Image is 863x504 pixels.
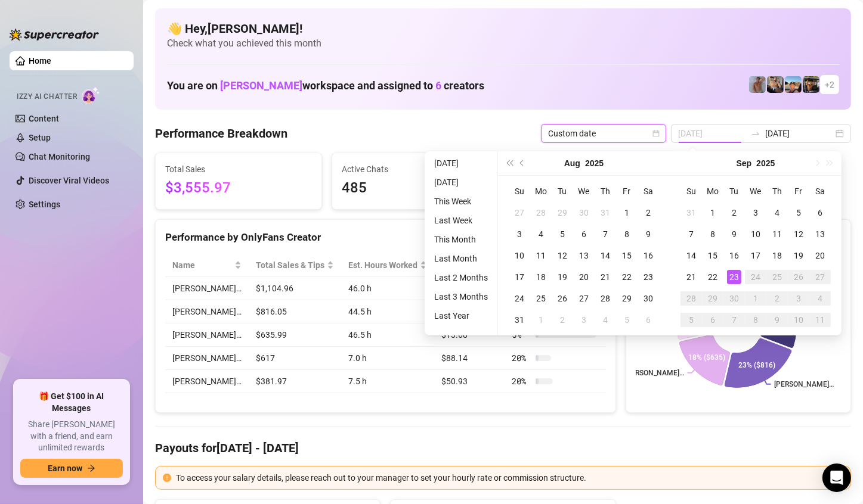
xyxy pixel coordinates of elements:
[555,291,570,306] div: 26
[598,270,613,284] div: 21
[680,309,702,331] td: 2025-10-05
[29,114,59,123] a: Content
[509,181,530,202] th: Su
[434,370,505,393] td: $50.93
[534,227,548,241] div: 4
[702,266,723,288] td: 2025-09-22
[516,151,529,175] button: Previous month (PageUp)
[552,309,573,331] td: 2025-09-02
[706,291,720,306] div: 29
[155,125,287,142] h4: Performance Breakdown
[176,471,843,484] div: To access your salary details, please reach out to your manager to set your hourly rate or commis...
[641,248,655,263] div: 16
[249,254,341,277] th: Total Sales & Tips
[813,227,827,241] div: 13
[249,300,341,323] td: $816.05
[509,202,530,223] td: 2025-07-27
[638,181,659,202] th: Sa
[766,223,788,245] td: 2025-09-11
[503,151,516,175] button: Last year (Control + left)
[745,181,766,202] th: We
[680,181,702,202] th: Su
[10,29,99,41] img: logo-BBDzfeDw.svg
[165,229,606,245] div: Performance by OnlyFans Creator
[165,323,249,347] td: [PERSON_NAME]…
[791,313,806,327] div: 10
[249,277,341,300] td: $1,104.96
[616,266,638,288] td: 2025-08-22
[791,248,806,263] div: 19
[595,202,616,223] td: 2025-07-31
[573,223,595,245] td: 2025-08-06
[29,200,60,209] a: Settings
[220,79,302,92] span: [PERSON_NAME]
[825,78,834,91] span: + 2
[256,259,324,272] span: Total Sales & Tips
[620,206,634,220] div: 1
[680,202,702,223] td: 2025-08-31
[745,202,766,223] td: 2025-09-03
[598,227,613,241] div: 7
[552,288,573,309] td: 2025-08-26
[512,206,527,220] div: 27
[684,291,698,306] div: 28
[249,323,341,347] td: $635.99
[20,459,123,478] button: Earn nowarrow-right
[598,206,613,220] div: 31
[723,202,745,223] td: 2025-09-02
[348,259,417,272] div: Est. Hours Worked
[165,277,249,300] td: [PERSON_NAME]…
[788,309,809,331] td: 2025-10-10
[749,76,766,93] img: Joey
[638,309,659,331] td: 2025-09-06
[785,76,802,93] img: Zach
[534,291,548,306] div: 25
[616,223,638,245] td: 2025-08-08
[809,266,831,288] td: 2025-09-27
[530,266,552,288] td: 2025-08-18
[167,20,839,37] h4: 👋 Hey, [PERSON_NAME] !
[809,245,831,266] td: 2025-09-20
[727,248,741,263] div: 16
[756,151,775,175] button: Choose a year
[751,129,760,138] span: swap-right
[748,206,763,220] div: 3
[641,206,655,220] div: 2
[577,206,591,220] div: 30
[595,245,616,266] td: 2025-08-14
[766,181,788,202] th: Th
[548,125,659,142] span: Custom date
[702,288,723,309] td: 2025-09-29
[17,91,77,102] span: Izzy AI Chatter
[555,313,570,327] div: 2
[803,76,819,93] img: Nathan
[429,213,493,228] li: Last Week
[577,313,591,327] div: 3
[555,227,570,241] div: 5
[723,288,745,309] td: 2025-09-30
[249,370,341,393] td: $381.97
[745,266,766,288] td: 2025-09-24
[573,245,595,266] td: 2025-08-13
[429,156,493,170] li: [DATE]
[727,227,741,241] div: 9
[534,248,548,263] div: 11
[530,309,552,331] td: 2025-09-01
[167,79,484,92] h1: You are on workspace and assigned to creators
[770,227,784,241] div: 11
[788,202,809,223] td: 2025-09-05
[822,463,851,492] div: Open Intercom Messenger
[748,227,763,241] div: 10
[530,181,552,202] th: Mo
[564,151,580,175] button: Choose a month
[429,232,493,247] li: This Month
[684,313,698,327] div: 5
[641,270,655,284] div: 23
[512,227,527,241] div: 3
[727,206,741,220] div: 2
[87,464,95,472] span: arrow-right
[82,86,100,104] img: AI Chatter
[512,248,527,263] div: 10
[509,223,530,245] td: 2025-08-03
[751,129,760,138] span: to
